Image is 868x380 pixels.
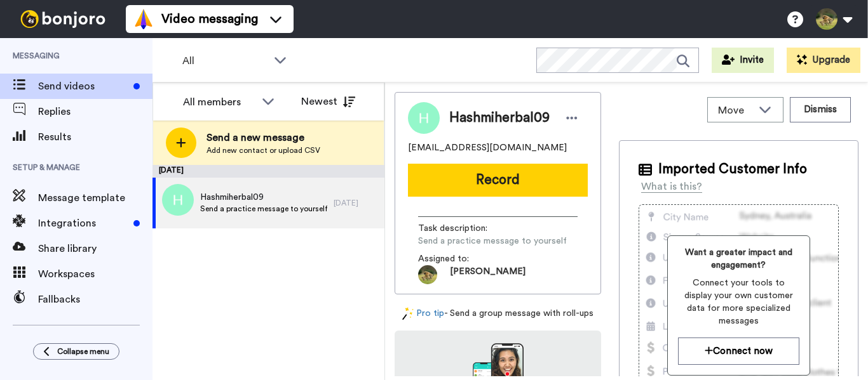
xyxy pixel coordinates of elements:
[678,277,799,327] span: Connect your tools to display your own customer data for more specialized messages
[712,48,774,73] button: Invite
[408,164,588,197] button: Record
[395,307,601,320] div: - Send a group message with roll-ups
[38,79,128,94] span: Send videos
[38,241,153,256] span: Share library
[162,184,194,216] img: h.png
[408,102,440,134] img: Image of Hashmiherbal09
[38,292,153,307] span: Fallbacks
[15,10,111,28] img: bj-logo-header-white.svg
[38,216,128,231] span: Integrations
[418,235,567,247] span: Send a practice message to yourself
[57,346,109,357] span: Collapse menu
[207,145,320,155] span: Add new contact or upload CSV
[292,89,365,114] button: Newest
[161,10,258,28] span: Video messaging
[133,9,154,29] img: vm-color.svg
[418,265,437,284] img: ACg8ocJvcS6TeR2oDb-cqKm0CAGbpErLhA4kWwLBiJrU7FX7GqE=s96-c
[402,307,444,320] a: Pro tip
[418,252,507,265] span: Assigned to:
[678,337,799,365] button: Connect now
[182,53,268,69] span: All
[207,130,320,145] span: Send a new message
[38,129,153,145] span: Results
[33,343,119,360] button: Collapse menu
[450,265,526,284] span: [PERSON_NAME]
[38,190,153,206] span: Message template
[418,222,507,235] span: Task description :
[402,307,414,320] img: magic-wand.svg
[38,266,153,282] span: Workspaces
[678,246,799,272] span: Want a greater impact and engagement?
[200,191,327,204] span: Hashmiherbal09
[183,95,255,110] div: All members
[38,104,153,119] span: Replies
[153,165,384,178] div: [DATE]
[334,198,378,208] div: [DATE]
[790,97,851,122] button: Dismiss
[641,179,702,194] div: What is this?
[449,108,550,128] span: Hashmiherbal09
[200,204,327,214] span: Send a practice message to yourself
[787,48,860,73] button: Upgrade
[658,160,807,179] span: Imported Customer Info
[718,103,752,118] span: Move
[408,141,567,154] span: [EMAIL_ADDRESS][DOMAIN_NAME]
